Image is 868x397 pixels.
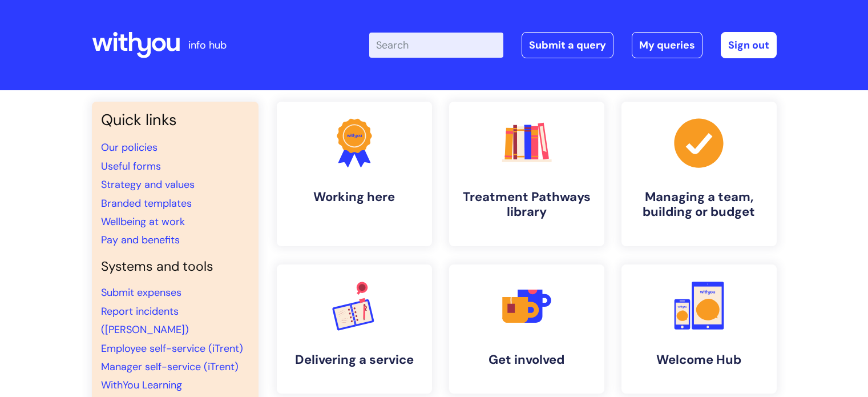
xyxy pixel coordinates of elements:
p: info hub [188,36,227,54]
a: Get involved [449,264,604,394]
a: Branded templates [101,197,192,210]
a: Treatment Pathways library [449,102,604,246]
a: Employee self-service (iTrent) [101,342,243,355]
a: Manager self-service (iTrent) [101,360,239,374]
a: Working here [277,102,432,246]
a: My queries [632,32,703,58]
h4: Get involved [458,352,595,367]
h4: Managing a team, building or budget [631,190,768,220]
a: Wellbeing at work [101,215,185,228]
a: WithYou Learning [101,378,182,392]
input: Search [369,33,503,58]
h4: Delivering a service [286,352,423,367]
a: Report incidents ([PERSON_NAME]) [101,304,189,336]
h4: Working here [286,190,423,204]
a: Our policies [101,141,158,154]
h4: Systems and tools [101,259,249,275]
a: Pay and benefits [101,233,180,247]
h4: Welcome Hub [631,352,768,367]
a: Strategy and values [101,178,195,191]
a: Managing a team, building or budget [621,102,777,246]
a: Submit expenses [101,286,181,299]
a: Welcome Hub [621,264,777,394]
a: Sign out [721,32,777,58]
a: Submit a query [522,32,613,58]
a: Useful forms [101,159,161,173]
div: | - [369,32,777,58]
h4: Treatment Pathways library [458,190,595,220]
h3: Quick links [101,111,249,129]
a: Delivering a service [277,264,432,394]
